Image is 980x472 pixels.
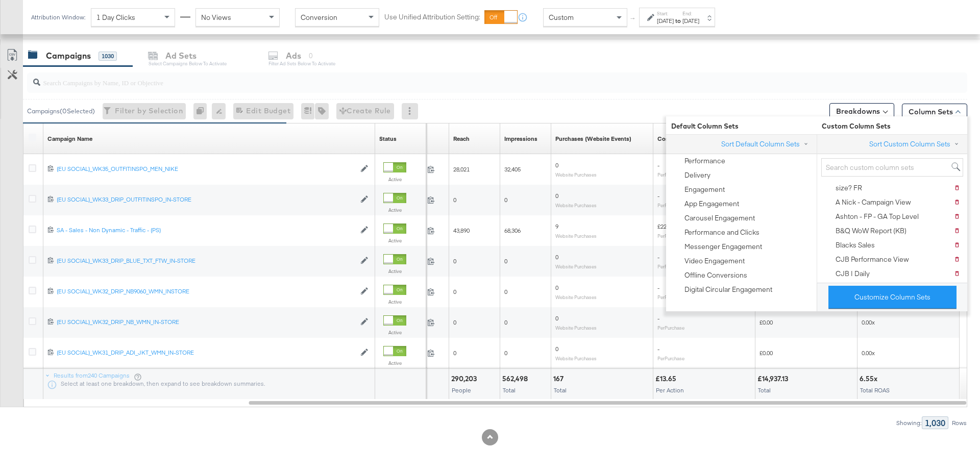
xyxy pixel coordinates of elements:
[902,104,967,120] button: Column Sets
[896,419,922,427] div: Showing:
[655,374,679,384] div: £13.65
[504,165,521,173] span: 32,405
[657,263,684,269] sub: Per Purchase
[57,195,355,204] a: (EU SOCIAL)_WK33_DRIP_OUTFITINSPO_IN-STORE
[453,318,456,326] span: 0
[555,253,558,261] span: 0
[504,257,507,265] span: 0
[502,374,531,384] div: 562,498
[57,226,355,235] a: SA - Sales - Non Dynamic - Traffic - (PS)
[657,202,684,208] sub: Per Purchase
[57,165,355,173] div: (EU SOCIAL)_WK35_OUTFITINSPO_MEN_NIKE
[453,257,456,265] span: 0
[379,135,397,143] div: Status
[682,17,699,25] div: [DATE]
[922,416,948,429] div: 1,030
[553,374,567,384] div: 167
[666,121,817,131] span: Default Column Sets
[862,318,875,326] span: 0.00x
[657,171,684,178] sub: Per Purchase
[684,199,739,209] div: App Engagement
[57,349,355,357] div: (EU SOCIAL)_WK31_DRIP_ADI_JKT_WMN_IN-STORE
[757,374,791,384] div: £14,937.13
[555,171,597,178] sub: Website Purchases
[201,13,231,22] span: No Views
[684,170,710,180] div: Delivery
[555,263,597,269] sub: Website Purchases
[821,158,963,177] input: Search custom column sets
[504,318,507,326] span: 0
[721,139,813,150] button: Sort Default Column Sets
[657,355,684,361] sub: Per Purchase
[301,13,337,22] span: Conversion
[828,286,957,309] button: Customize Column Sets
[817,121,891,131] span: Custom Column Sets
[31,14,86,21] div: Attribution Window:
[759,318,773,326] span: £0.00
[555,161,558,169] span: 0
[383,176,406,183] label: Active
[836,212,919,221] div: Ashton - FP - GA Top Level
[555,135,631,143] a: The number of times a purchase was made tracked by your Custom Audience pixel on your website aft...
[57,226,355,234] div: SA - Sales - Non Dynamic - Traffic - (PS)
[836,240,875,250] div: Blacks Sales
[47,135,92,143] div: Campaign Name
[836,255,909,264] div: CJB Performance View
[504,288,507,295] span: 0
[57,318,355,327] a: (EU SOCIAL)_WK32_DRIP_NB_WMN_IN-STORE
[40,68,881,88] input: Search Campaigns by Name, ID or Objective
[503,386,516,394] span: Total
[555,192,558,200] span: 0
[27,107,95,116] div: Campaigns ( 0 Selected)
[836,197,911,207] div: A Nick - Campaign View
[555,294,597,300] sub: Website Purchases
[860,386,890,394] span: Total ROAS
[555,284,558,291] span: 0
[555,314,558,322] span: 0
[452,386,471,394] span: People
[46,50,91,62] div: Campaigns
[682,10,699,17] label: End:
[628,17,638,21] span: ↑
[836,269,870,279] div: CJB | Daily
[657,222,674,230] span: £22.06
[758,386,771,394] span: Total
[504,135,537,143] a: The number of times your ad was served. On mobile apps an ad is counted as served the first time ...
[869,139,963,150] button: Sort Custom Column Sets
[657,314,659,322] span: -
[657,192,659,200] span: -
[684,285,772,294] div: Digital Circular Engagement
[383,207,406,213] label: Active
[47,135,92,143] a: Your campaign name.
[555,355,597,361] sub: Website Purchases
[657,325,684,331] sub: Per Purchase
[383,268,406,275] label: Active
[453,349,456,357] span: 0
[674,17,682,24] strong: to
[57,287,355,296] a: (EU SOCIAL)_WK32_DRIP_NB9060_WMN_INSTORE
[657,253,659,261] span: -
[657,284,659,291] span: -
[193,103,212,119] div: 0
[453,165,470,173] span: 28,021
[549,13,574,22] span: Custom
[657,17,674,25] div: [DATE]
[657,294,684,300] sub: Per Purchase
[57,195,355,204] div: (EU SOCIAL)_WK33_DRIP_OUTFITINSPO_IN-STORE
[759,349,773,357] span: £0.00
[57,349,355,357] a: (EU SOCIAL)_WK31_DRIP_ADI_JKT_WMN_IN-STORE
[555,222,558,230] span: 9
[656,386,684,394] span: Per Action
[96,13,135,22] span: 1 Day Clicks
[555,325,597,331] sub: Website Purchases
[57,318,355,326] div: (EU SOCIAL)_WK32_DRIP_NB_WMN_IN-STORE
[453,135,470,143] a: The number of people your ad was served to.
[862,349,875,357] span: 0.00x
[684,256,745,266] div: Video Engagement
[453,288,456,295] span: 0
[657,233,684,239] sub: Per Purchase
[504,349,507,357] span: 0
[453,227,470,234] span: 43,890
[836,183,862,193] div: size? FR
